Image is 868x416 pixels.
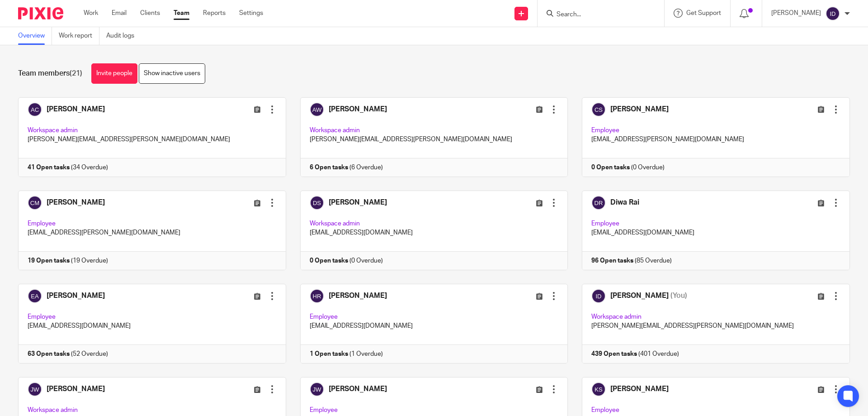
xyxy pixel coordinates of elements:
[18,7,63,19] img: Pixie
[174,9,189,18] a: Team
[70,70,82,77] span: (21)
[239,9,263,18] a: Settings
[106,27,141,45] a: Audit logs
[91,63,137,84] a: Invite people
[18,69,82,78] h1: Team members
[203,9,226,18] a: Reports
[59,27,99,45] a: Work report
[18,27,52,45] a: Overview
[139,63,205,84] a: Show inactive users
[686,10,721,16] span: Get Support
[826,6,840,21] img: svg%3E
[771,9,821,18] p: [PERSON_NAME]
[84,9,98,18] a: Work
[112,9,127,18] a: Email
[140,9,160,18] a: Clients
[556,11,637,19] input: Search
